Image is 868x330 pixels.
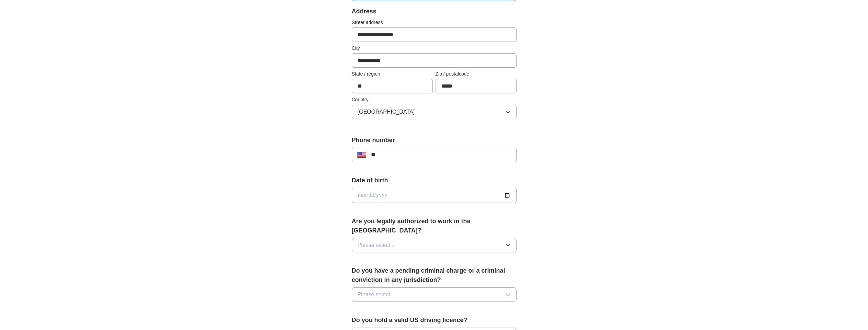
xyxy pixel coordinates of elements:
[358,241,395,249] span: Please select...
[352,238,517,252] button: Please select...
[352,96,517,103] label: Country
[352,19,517,26] label: Street address
[352,316,517,325] label: Do you hold a valid US driving licence?
[352,266,517,285] label: Do you have a pending criminal charge or a criminal conviction in any jurisdiction?
[352,217,517,235] label: Are you legally authorized to work in the [GEOGRAPHIC_DATA]?
[352,70,433,78] label: State / region
[352,7,517,16] div: Address
[358,291,395,299] span: Please select...
[352,136,517,145] label: Phone number
[358,108,415,116] span: [GEOGRAPHIC_DATA]
[352,45,517,52] label: City
[352,105,517,119] button: [GEOGRAPHIC_DATA]
[436,70,517,78] label: Zip / postalcode
[352,176,517,185] label: Date of birth
[352,287,517,302] button: Please select...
